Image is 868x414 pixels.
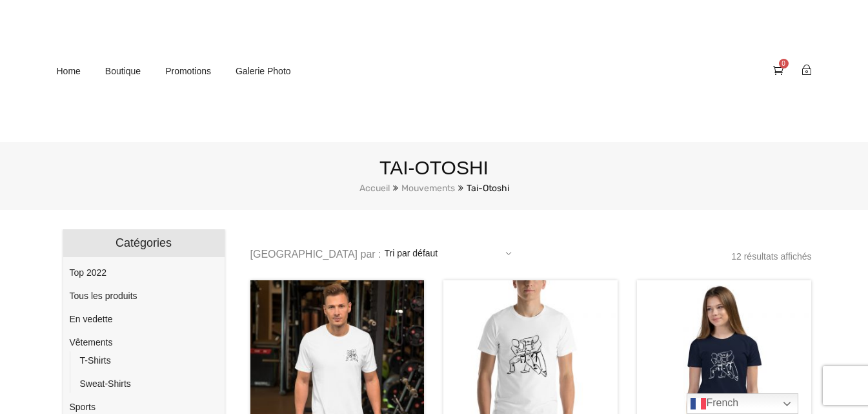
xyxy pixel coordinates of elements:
[70,314,113,324] a: En vedette
[57,61,81,81] a: Home
[250,245,381,264] span: [GEOGRAPHIC_DATA] par :
[779,59,789,68] span: 0
[70,337,113,347] a: Vêtements
[455,180,509,197] li: Tai-Otoshi
[401,183,455,194] a: Mouvements
[105,61,141,81] a: Boutique
[80,378,131,389] a: Sweat-Shirts
[731,249,811,265] p: 12 résultats affichés
[70,267,107,278] a: Top 2022
[80,355,111,366] a: T-Shirts
[691,396,706,411] img: fr
[773,65,783,76] a: 0
[165,61,211,81] a: Promotions
[687,393,798,414] a: French
[359,183,390,194] a: Accueil
[70,402,96,412] a: Sports
[70,291,137,301] a: Tous les produits
[236,61,291,81] a: Galerie photo
[116,236,172,249] span: Catégories
[57,155,812,180] h2: tai-otoshi
[379,23,489,119] img: MartialShirt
